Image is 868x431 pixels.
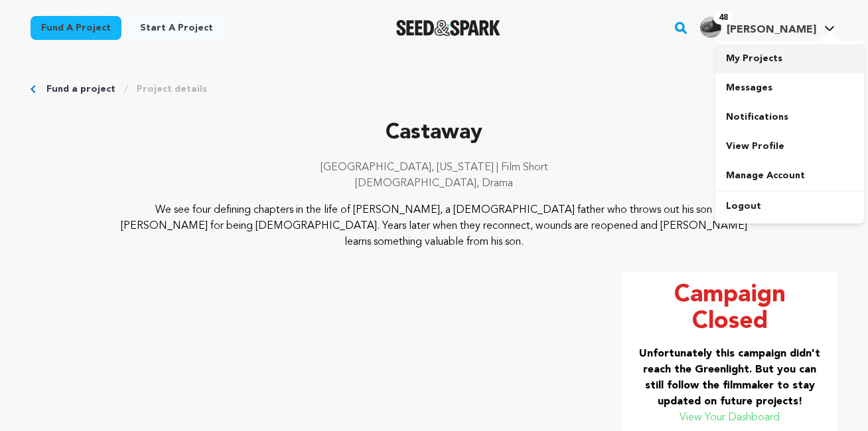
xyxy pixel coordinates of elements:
[638,346,822,410] h3: Unfortunately this campaign didn't reach the Greenlight. But you can still follow the filmmaker t...
[31,82,837,96] div: Breadcrumb
[700,17,721,38] img: a624ee36a3fc43d5.png
[715,161,864,190] a: Manage Account
[715,102,864,132] a: Notifications
[31,16,121,40] a: Fund a project
[697,14,837,42] span: Nathan M.'s Profile
[137,82,207,96] a: Project details
[396,20,500,36] img: Seed&Spark Logo Dark Mode
[715,44,864,73] a: My Projects
[31,176,837,192] p: [DEMOGRAPHIC_DATA], Drama
[46,82,115,96] a: Fund a project
[638,282,822,335] p: Campaign Closed
[680,412,780,423] a: View Your Dashboard
[129,16,224,40] a: Start a project
[713,11,733,25] span: 48
[31,160,837,176] p: [GEOGRAPHIC_DATA], [US_STATE] | Film Short
[697,14,837,38] a: Nathan M.'s Profile
[727,25,816,35] span: [PERSON_NAME]
[715,192,864,221] a: Logout
[111,202,757,250] p: We see four defining chapters in the life of [PERSON_NAME], a [DEMOGRAPHIC_DATA] father who throw...
[715,132,864,161] a: View Profile
[700,17,816,38] div: Nathan M.'s Profile
[396,20,500,36] a: Seed&Spark Homepage
[715,73,864,102] a: Messages
[31,117,837,149] p: Castaway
